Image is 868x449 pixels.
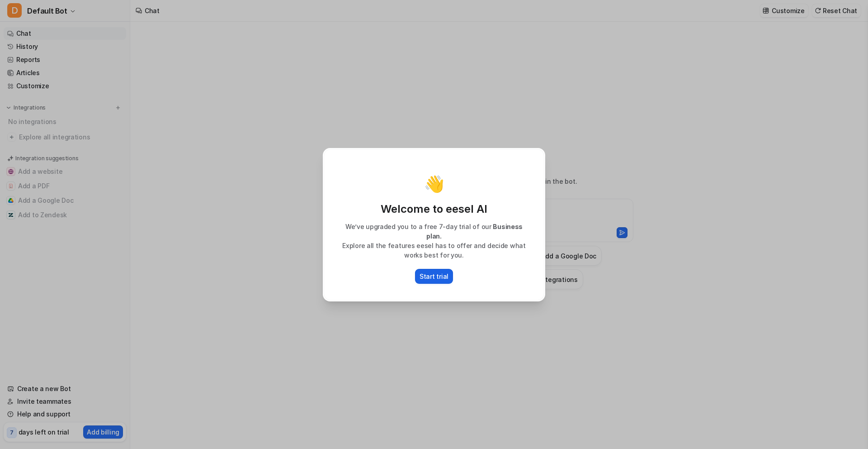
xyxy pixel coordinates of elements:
p: Explore all the features eesel has to offer and decide what works best for you. [333,241,535,260]
p: 👋 [424,175,444,193]
p: Welcome to eesel AI [333,202,535,216]
p: Start trial [420,272,448,281]
p: We’ve upgraded you to a free 7-day trial of our [333,222,535,241]
button: Start trial [415,269,453,284]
